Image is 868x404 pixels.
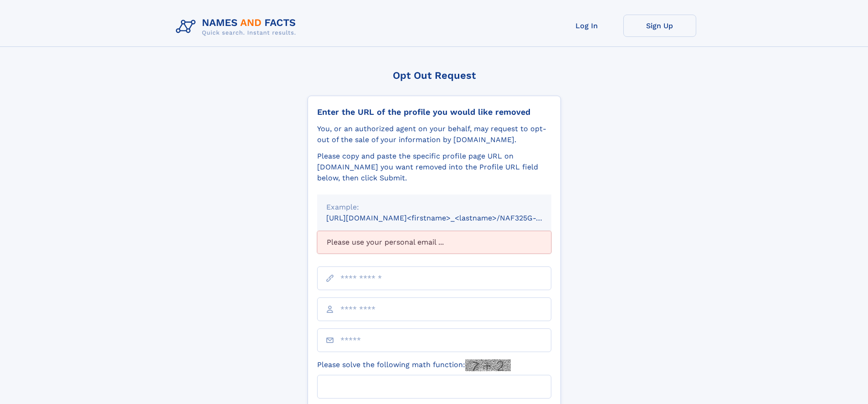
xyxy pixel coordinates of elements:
div: Please copy and paste the specific profile page URL on [DOMAIN_NAME] you want removed into the Pr... [317,151,551,184]
div: Enter the URL of the profile you would like removed [317,107,551,117]
label: Please solve the following math function: [317,359,511,371]
a: Sign Up [623,15,696,37]
div: Example: [326,202,542,213]
small: [URL][DOMAIN_NAME]<firstname>_<lastname>/NAF325G-xxxxxxxx [326,214,569,222]
img: Logo Names and Facts [172,15,303,39]
div: Opt Out Request [308,70,561,81]
div: Please use your personal email ... [317,231,551,254]
div: You, or an authorized agent on your behalf, may request to opt-out of the sale of your informatio... [317,123,551,145]
a: Log In [550,15,623,37]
